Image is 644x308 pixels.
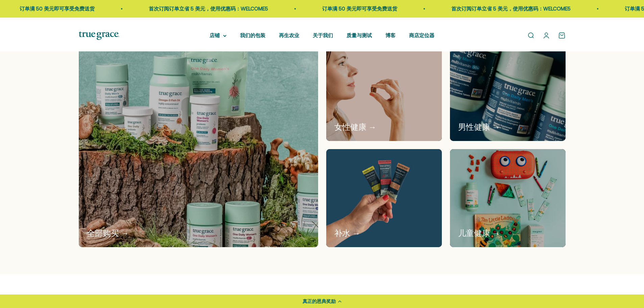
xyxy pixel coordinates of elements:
[87,228,129,239] font: 全部购买 →
[434,6,553,11] font: 首次订阅订单立省 5 美元，使用优惠码：WELCOME5
[450,149,566,247] a: 浅蓝色背景上的儿童产品集合，包括红色怪物形状的容器、玩具和保健产品。 儿童健康 →
[71,37,325,253] img: True Grace 产品陈列在天然木材和苔藓背景上
[279,32,299,38] a: 再生农业
[79,43,318,247] a: True Grace 产品陈列在天然木材和苔藓背景上 全部购买 →
[450,149,566,247] img: 浅蓝色背景上的儿童产品集合，包括红色怪物形状的容器、玩具和保健产品。
[450,43,566,141] a: 蓝色背景中的 True Grace One Daily 男士复合维生素瓶 男性健康 →
[334,122,377,133] font: 女性健康 →
[326,149,442,247] img: 蓝色背景中，手握三小包不同口味的电解质粉
[458,122,500,133] font: 男性健康 →
[326,43,442,141] img: 粉红色背景中拿着小药丸的女人
[326,43,442,141] a: 粉红色背景中拿着小药丸的女人 女性健康 →
[326,149,442,247] a: 蓝色背景中，手握三小包不同口味的电解质粉 补水 →
[347,32,372,38] a: 质量与测试
[458,228,500,239] font: 儿童健康 →
[450,43,566,141] img: 蓝色背景中的 True Grace One Daily 男士复合维生素瓶
[303,298,336,305] font: 真正的恩典奖励
[210,31,226,40] summary: 店铺
[305,6,380,11] font: 订单满 50 美元即可享受免费送货
[240,32,265,38] a: 我们的包装
[2,6,77,11] font: 订单满 50 美元即可享受免费送货
[385,32,396,38] a: 博客
[334,228,360,239] font: 补水 →
[132,6,251,11] font: 首次订阅订单立省 5 美元，使用优惠码：WELCOME5
[409,32,434,38] a: 商店定位器
[313,32,333,38] a: 关于我们
[210,32,220,38] font: 店铺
